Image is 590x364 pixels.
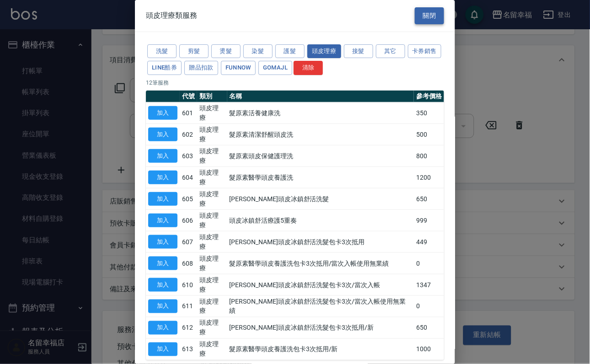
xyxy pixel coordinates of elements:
[243,44,273,59] button: 染髮
[197,231,227,253] td: 頭皮理療
[197,102,227,124] td: 頭皮理療
[148,106,177,120] button: 加入
[227,296,414,317] td: [PERSON_NAME]頭皮冰鎮舒活洗髮包卡3次/當次入帳使用無業績
[180,167,197,188] td: 604
[227,91,414,102] th: 名稱
[414,91,444,102] th: 參考價格
[414,339,444,360] td: 1000
[275,44,305,59] button: 護髮
[307,44,341,59] button: 頭皮理療
[180,253,197,274] td: 608
[180,274,197,296] td: 610
[227,102,414,124] td: 髮原素活養健康洗
[415,7,444,24] button: 關閉
[148,149,177,163] button: 加入
[148,343,177,357] button: 加入
[147,61,182,75] button: LINE酷券
[197,296,227,317] td: 頭皮理療
[148,257,177,271] button: 加入
[211,44,241,59] button: 燙髮
[414,124,444,145] td: 500
[258,61,292,75] button: GOMAJL
[148,321,177,335] button: 加入
[344,44,373,59] button: 接髮
[414,145,444,167] td: 800
[227,339,414,360] td: 髮原素醫學頭皮養護洗包卡3次抵用/新
[180,317,197,339] td: 612
[180,231,197,253] td: 607
[184,61,218,75] button: 贈品扣款
[180,102,197,124] td: 601
[414,253,444,274] td: 0
[197,274,227,296] td: 頭皮理療
[414,188,444,210] td: 650
[414,210,444,231] td: 999
[414,167,444,188] td: 1200
[197,124,227,145] td: 頭皮理療
[146,79,444,87] p: 12 筆服務
[180,91,197,102] th: 代號
[414,274,444,296] td: 1347
[408,44,442,59] button: 卡券銷售
[147,44,177,59] button: 洗髮
[414,231,444,253] td: 449
[376,44,405,59] button: 其它
[227,253,414,274] td: 髮原素醫學頭皮養護洗包卡3次抵用/當次入帳使用無業績
[148,192,177,206] button: 加入
[148,278,177,292] button: 加入
[227,210,414,231] td: 頭皮冰鎮舒活療護5重奏
[180,145,197,167] td: 603
[148,214,177,228] button: 加入
[197,145,227,167] td: 頭皮理療
[197,188,227,210] td: 頭皮理療
[197,167,227,188] td: 頭皮理療
[197,253,227,274] td: 頭皮理療
[227,145,414,167] td: 髮原素頭皮保健護理洗
[227,274,414,296] td: [PERSON_NAME]頭皮冰鎮舒活洗髮包卡3次/當次入帳
[197,317,227,339] td: 頭皮理療
[414,296,444,317] td: 0
[148,300,177,314] button: 加入
[179,44,209,59] button: 剪髮
[414,102,444,124] td: 350
[197,210,227,231] td: 頭皮理療
[414,317,444,339] td: 650
[294,61,323,75] button: 清除
[180,124,197,145] td: 602
[197,91,227,102] th: 類別
[148,235,177,249] button: 加入
[221,61,256,75] button: FUNNOW
[227,167,414,188] td: 髮原素醫學頭皮養護洗
[148,171,177,185] button: 加入
[197,339,227,360] td: 頭皮理療
[227,188,414,210] td: [PERSON_NAME]頭皮冰鎮舒活洗髮
[227,317,414,339] td: [PERSON_NAME]頭皮冰鎮舒活洗髮包卡3次抵用/新
[148,128,177,142] button: 加入
[227,124,414,145] td: 髮原素清潔舒醒頭皮洗
[227,231,414,253] td: [PERSON_NAME]頭皮冰鎮舒活洗髮包卡3次抵用
[180,339,197,360] td: 613
[146,11,197,20] span: 頭皮理療類服務
[180,296,197,317] td: 611
[180,210,197,231] td: 606
[180,188,197,210] td: 605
